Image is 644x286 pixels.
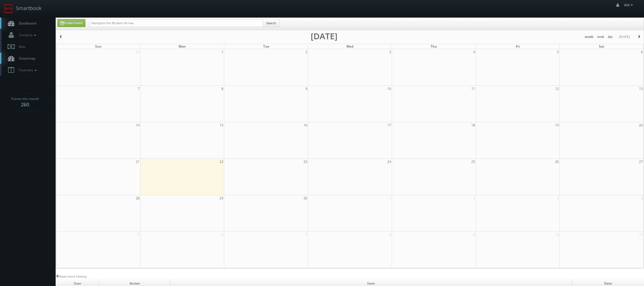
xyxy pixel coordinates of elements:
span: 13 [638,86,643,92]
span: 22 [219,159,224,165]
span: 8 [221,86,224,92]
span: 11 [471,86,476,92]
button: month [583,33,595,40]
span: Smartmap [16,56,35,61]
button: week [595,33,606,40]
button: day [606,33,615,40]
span: 9 [305,86,308,92]
span: 7 [305,232,308,238]
span: 12 [554,86,559,92]
span: Events this month [11,96,39,102]
span: 21 [135,159,140,165]
span: Favorites [16,68,38,72]
span: 15 [219,122,224,128]
span: 1 [389,195,392,201]
span: 5 [137,232,140,238]
span: 29 [219,195,224,201]
span: Mon [179,44,186,49]
strong: 260 [21,101,29,108]
span: 24 [387,159,392,165]
span: 2 [305,49,308,55]
span: Wed [346,44,353,49]
span: Contacts [16,33,38,37]
span: 26 [554,159,559,165]
span: 14 [135,122,140,128]
span: 4 [473,49,476,55]
span: 19 [554,122,559,128]
span: 20 [638,122,643,128]
span: Tue [263,44,269,49]
span: 5 [556,49,559,55]
a: View more history [56,274,87,279]
span: 28 [135,195,140,201]
span: Dashboard [16,21,36,26]
span: 10 [554,232,559,238]
span: 11 [638,232,643,238]
a: Create Event [57,19,85,27]
span: 27 [638,159,643,165]
span: 2 [473,195,476,201]
input: Search for Events [90,19,263,27]
span: Thu [431,44,437,49]
span: Sun [95,44,102,49]
span: 31 [135,49,140,55]
span: 30 [303,195,308,201]
span: 23 [303,159,308,165]
span: 9 [473,232,476,238]
span: 3 [556,195,559,201]
span: Sat [599,44,604,49]
span: 8 [389,232,392,238]
span: Fri [516,44,520,49]
img: smartbook-logo.png [4,4,13,13]
span: 3 [389,49,392,55]
span: 10 [387,86,392,92]
span: 4 [640,195,643,201]
span: 25 [471,159,476,165]
span: Bids [16,44,26,49]
span: 17 [387,122,392,128]
span: 16 [303,122,308,128]
span: 6 [640,49,643,55]
span: 7 [137,86,140,92]
button: Search [263,19,280,27]
span: 1 [221,49,224,55]
span: Will [624,3,635,8]
button: [DATE] [617,33,632,40]
span: 18 [471,122,476,128]
h2: [DATE] [311,33,337,39]
span: 6 [221,232,224,238]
